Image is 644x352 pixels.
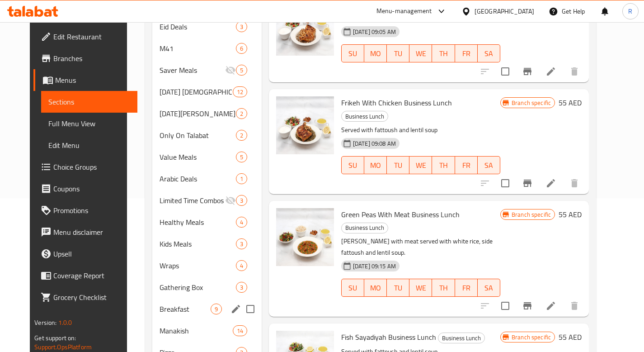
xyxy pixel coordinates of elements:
div: Wraps4 [152,255,261,276]
span: 14 [233,327,247,335]
h6: 55 AED [559,331,582,343]
svg: Inactive section [225,195,236,206]
span: Sections [48,96,130,107]
button: WE [409,44,432,62]
h6: 55 AED [559,96,582,109]
div: items [233,86,247,97]
div: Healthy Meals4 [152,211,261,233]
div: [DATE] [DEMOGRAPHIC_DATA] Deals12 [152,81,261,103]
div: items [236,217,247,228]
img: Frikeh With Chicken Business Lunch [276,96,334,154]
a: Menus [33,69,137,91]
span: MO [368,281,383,295]
div: items [233,325,247,336]
a: Branches [33,48,137,69]
span: SU [345,47,361,60]
span: WE [413,159,428,172]
span: 4 [236,218,247,227]
button: FR [455,156,478,174]
div: items [236,173,247,184]
div: Business Lunch [438,333,485,343]
button: FR [455,44,478,62]
span: [DATE] 09:05 AM [349,28,400,36]
div: Only On Talabat2 [152,124,261,146]
span: TU [390,47,406,60]
span: WE [413,47,428,60]
div: items [236,152,247,162]
span: Menus [55,75,130,86]
span: Menu disclaimer [53,227,130,238]
span: Upsell [53,248,130,259]
button: FR [455,279,478,297]
span: Select to update [496,62,515,81]
span: WE [413,281,428,295]
span: FR [459,159,474,172]
span: Manakish [160,325,232,336]
div: Value Meals [160,152,235,162]
span: Only On Talabat [160,130,235,141]
span: Get support on: [34,332,76,344]
span: MO [368,159,383,172]
span: Edit Restaurant [53,31,130,42]
a: Edit Restaurant [33,26,137,48]
span: Select to update [496,174,515,193]
div: Saver Meals5 [152,59,261,81]
span: 2 [236,131,247,140]
div: items [236,195,247,206]
span: Select to update [496,296,515,315]
a: Upsell [33,243,137,265]
div: Gathering Box3 [152,276,261,298]
span: SA [481,281,497,295]
button: SU [341,156,364,174]
span: 4 [236,262,247,270]
span: Branch specific [508,99,555,107]
div: Wraps [160,260,235,271]
span: [DATE] 09:08 AM [349,139,400,148]
span: Eid Deals [160,21,235,32]
span: SU [345,159,361,172]
div: Value Meals5 [152,146,261,168]
span: Promotions [53,205,130,216]
span: Full Menu View [48,118,130,129]
a: Edit menu item [545,178,556,189]
span: Arabic Deals [160,173,235,184]
span: [DATE][PERSON_NAME] Box [160,108,235,119]
button: SU [341,279,364,297]
button: Branch-specific-item [517,61,538,82]
p: [PERSON_NAME] with meat served with white rice, side fattoush and lentil soup. [341,236,500,258]
span: FR [459,281,474,295]
span: Breakfast [160,304,210,314]
a: Edit menu item [545,66,556,77]
h6: 55 AED [559,208,582,221]
div: Kids Meals3 [152,233,261,255]
span: TH [436,159,451,172]
button: TU [387,156,409,174]
span: Business Lunch [342,223,388,233]
p: Served with fattoush and lentil soup [341,124,500,136]
span: Business Lunch [438,333,484,343]
a: Edit Menu [41,134,137,156]
span: Choice Groups [53,162,130,172]
div: Business Lunch [341,111,388,122]
span: 5 [236,66,247,75]
span: 6 [236,44,247,53]
button: MO [364,279,387,297]
button: Branch-specific-item [517,172,538,194]
a: Edit menu item [545,300,556,311]
span: 12 [233,88,247,96]
button: TH [432,156,455,174]
span: Coupons [53,183,130,194]
div: M41 [160,43,235,54]
span: 5 [236,153,247,162]
span: 3 [236,240,247,248]
div: Business Lunch [341,223,388,233]
div: M416 [152,38,261,59]
button: SU [341,44,364,62]
span: [DATE] 09:15 AM [349,262,400,271]
button: delete [564,61,585,82]
div: Breakfast9edit [152,298,261,320]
